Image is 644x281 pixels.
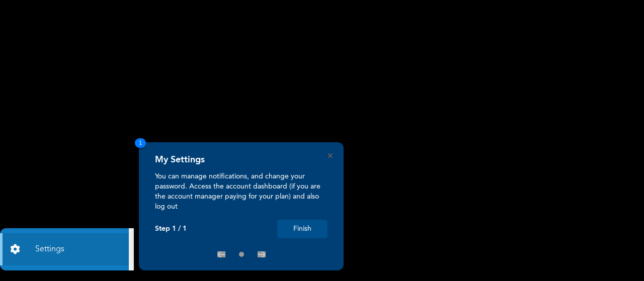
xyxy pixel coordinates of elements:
button: Close [328,153,333,158]
p: Step 1 / 1 [155,225,187,233]
button: Finish [277,220,328,238]
span: 1 [135,138,146,148]
h4: My Settings [155,154,205,165]
p: You can manage notifications, and change your password. Access the account dashboard (if you are ... [155,171,328,212]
